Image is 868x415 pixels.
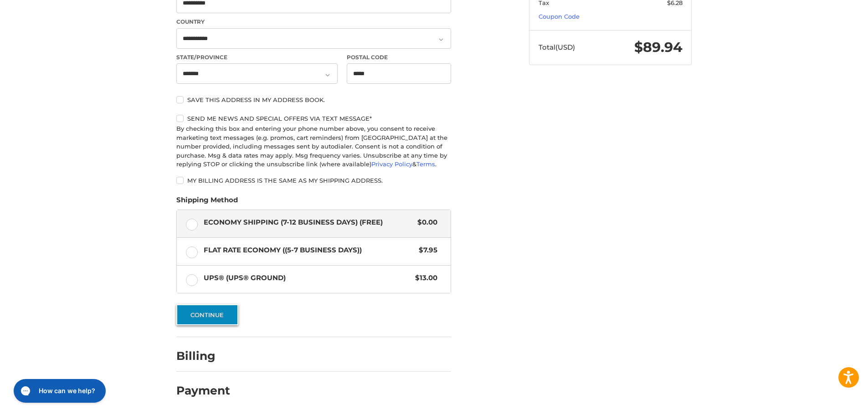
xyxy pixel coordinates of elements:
[176,124,451,169] div: By checking this box and entering your phone number above, you consent to receive marketing text ...
[634,39,683,56] span: $89.94
[176,349,230,363] h2: Billing
[204,273,411,283] span: UPS® (UPS® Ground)
[176,304,238,325] button: Continue
[539,43,575,51] span: Total (USD)
[176,195,238,210] legend: Shipping Method
[411,273,437,283] span: $13.00
[204,217,413,228] span: Economy Shipping (7-12 Business Days) (Free)
[176,53,338,61] label: State/Province
[176,384,230,398] h2: Payment
[176,96,451,103] label: Save this address in my address book.
[414,245,437,256] span: $7.95
[371,160,412,168] a: Privacy Policy
[176,115,451,122] label: Send me news and special offers via text message*
[413,217,437,228] span: $0.00
[176,18,451,26] label: Country
[416,160,435,168] a: Terms
[204,245,415,256] span: Flat Rate Economy ((5-7 Business Days))
[176,177,451,184] label: My billing address is the same as my shipping address.
[539,13,580,20] a: Coupon Code
[9,376,108,406] iframe: Gorgias live chat messenger
[347,53,452,61] label: Postal Code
